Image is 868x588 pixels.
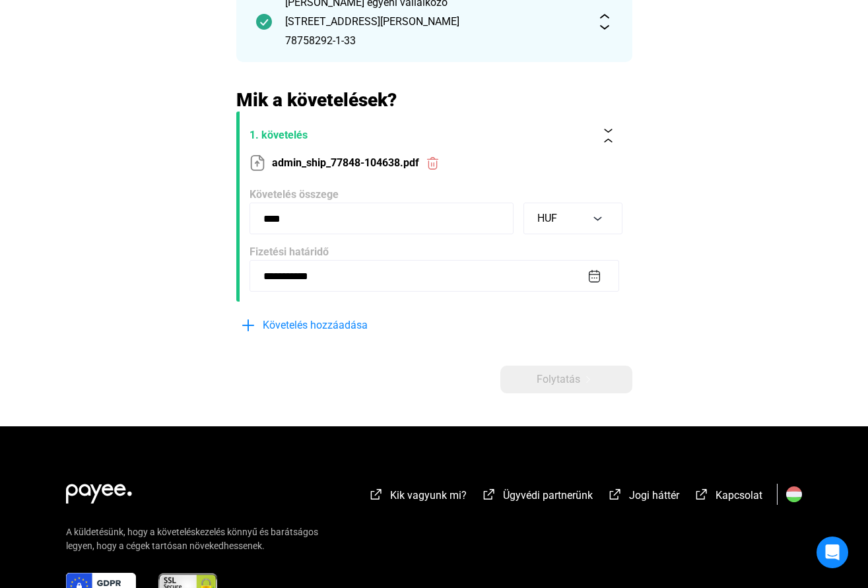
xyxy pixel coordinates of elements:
span: admin_ship_77848-104638.pdf [272,155,419,171]
span: Követelés hozzáadása [263,317,368,333]
img: external-link-white [481,488,497,501]
a: external-link-whiteJogi háttér [607,491,679,504]
span: Jogi háttér [629,489,679,502]
span: 1. követelés [250,127,589,143]
button: trash-red [419,149,447,177]
a: external-link-whiteÜgyvédi partnerünk [481,491,593,504]
div: Open Intercom Messenger [817,537,848,568]
a: external-link-whiteKapcsolat [694,491,762,504]
span: Kapcsolat [716,489,762,502]
img: trash-red [426,156,440,170]
img: external-link-white [368,488,384,501]
span: Kik vagyunk mi? [390,489,467,502]
button: Folytatásarrow-right-white [500,366,632,393]
div: [STREET_ADDRESS][PERSON_NAME] [285,14,584,30]
img: arrow-right-white [580,376,596,383]
img: expand [597,14,613,30]
img: HU.svg [786,486,802,502]
div: 78758292-1-33 [285,33,584,49]
img: external-link-white [694,488,710,501]
span: Követelés összege [250,188,339,201]
img: white-payee-white-dot.svg [66,476,132,504]
span: Ügyvédi partnerünk [503,489,593,502]
img: plus-blue [240,317,256,333]
span: Folytatás [537,372,580,387]
img: checkmark-darker-green-circle [256,14,272,30]
button: collapse [595,121,622,149]
span: Fizetési határidő [250,245,329,258]
h2: Mik a követelések? [236,88,632,112]
span: HUF [537,212,557,224]
img: collapse [601,129,615,143]
a: external-link-whiteKik vagyunk mi? [368,491,467,504]
img: upload-paper [250,155,265,171]
button: HUF [523,203,622,234]
img: external-link-white [607,488,623,501]
button: plus-blueKövetelés hozzáadása [236,311,434,339]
